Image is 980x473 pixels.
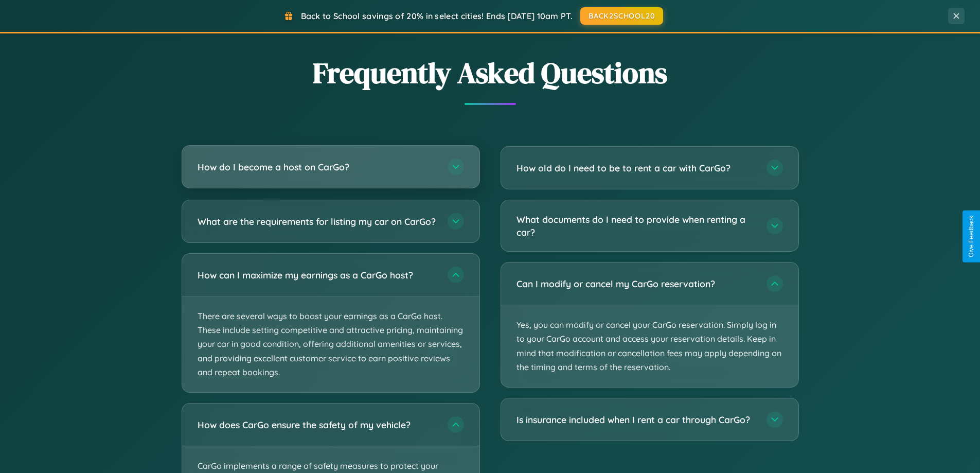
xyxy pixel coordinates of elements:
[516,213,756,238] h3: What documents do I need to provide when renting a car?
[968,216,975,257] div: Give Feedback
[198,269,437,282] h3: How can I maximize my earnings as a CarGo host?
[501,305,798,387] p: Yes, you can modify or cancel your CarGo reservation. Simply log in to your CarGo account and acc...
[516,413,756,426] h3: Is insurance included when I rent a car through CarGo?
[198,215,437,228] h3: What are the requirements for listing my car on CarGo?
[301,11,573,21] span: Back to School savings of 20% in select cities! Ends [DATE] 10am PT.
[580,7,663,25] button: BACK2SCHOOL20
[198,418,437,431] h3: How does CarGo ensure the safety of my vehicle?
[182,53,799,93] h2: Frequently Asked Questions
[516,277,756,290] h3: Can I modify or cancel my CarGo reservation?
[182,296,479,392] p: There are several ways to boost your earnings as a CarGo host. These include setting competitive ...
[516,162,756,174] h3: How old do I need to be to rent a car with CarGo?
[198,161,437,173] h3: How do I become a host on CarGo?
